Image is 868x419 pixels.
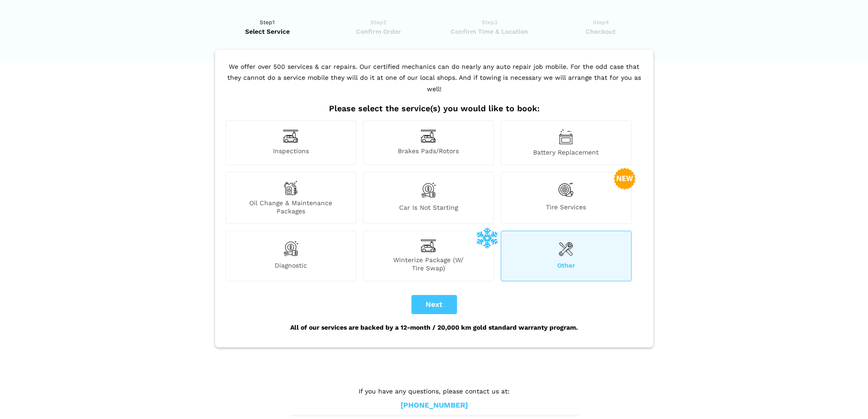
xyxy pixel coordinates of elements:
span: Confirm Time & Location [437,27,542,36]
span: Confirm Order [326,27,431,36]
a: Step2 [326,18,431,36]
span: Car is not starting [364,203,493,215]
p: We offer over 500 services & car repairs. Our certified mechanics can do nearly any auto repair j... [223,61,645,104]
a: [PHONE_NUMBER] [401,401,468,410]
span: Inspections [226,147,356,156]
span: Other [501,261,631,272]
button: Next [411,295,457,314]
span: Winterize Package (W/ Tire Swap) [364,256,493,272]
img: new-badge-2-48.png [614,168,636,190]
span: Oil Change & Maintenance Packages [226,199,356,215]
p: If you have any questions, please contact us at: [291,386,578,396]
h2: Please select the service(s) you would like to book: [223,103,645,114]
span: Battery Replacement [501,148,631,156]
a: Step4 [548,18,653,36]
span: Diagnostic [226,261,356,272]
span: Brakes Pads/Rotors [364,147,493,156]
span: Tire Services [501,203,631,215]
a: Step1 [215,18,320,36]
img: winterize-icon_1.png [476,227,498,248]
div: All of our services are backed by a 12-month / 20,000 km gold standard warranty program. [223,314,645,341]
span: Select Service [215,27,320,36]
span: Checkout [548,27,653,36]
a: Step3 [437,18,542,36]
